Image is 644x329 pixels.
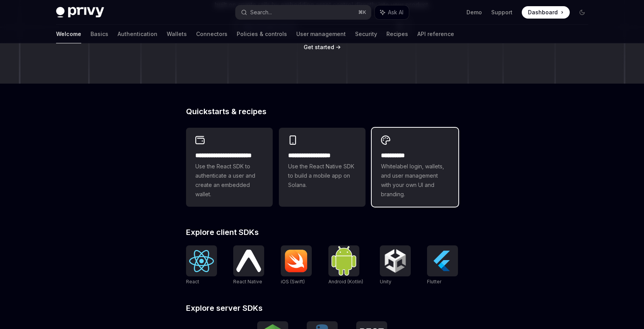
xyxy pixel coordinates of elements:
span: Dashboard [528,9,558,16]
img: dark logo [56,7,104,18]
span: Use the React Native SDK to build a mobile app on Solana. [288,162,356,190]
a: Support [491,9,512,16]
a: **** **** **** ***Use the React Native SDK to build a mobile app on Solana. [279,128,366,207]
span: iOS (Swift) [281,279,305,284]
span: Android (Kotlin) [328,279,363,284]
a: React NativeReact Native [233,245,264,286]
a: **** *****Whitelabel login, wallets, and user management with your own UI and branding. [372,128,458,207]
a: FlutterFlutter [427,245,458,286]
span: Flutter [427,279,441,284]
a: Demo [466,9,482,16]
img: React [189,250,214,272]
span: React [186,279,199,284]
a: Android (Kotlin)Android (Kotlin) [328,245,363,286]
span: Quickstarts & recipes [186,108,266,115]
button: Search...⌘K [236,5,371,19]
img: iOS (Swift) [284,249,309,272]
img: Unity [383,248,408,273]
a: Policies & controls [237,25,287,43]
a: ReactReact [186,245,217,286]
span: Ask AI [388,9,403,16]
button: Ask AI [375,5,409,19]
a: iOS (Swift)iOS (Swift) [281,245,312,286]
div: Search... [250,8,272,17]
a: Authentication [118,25,157,43]
span: React Native [233,279,262,284]
a: Wallets [167,25,187,43]
button: Toggle dark mode [576,6,588,19]
a: Welcome [56,25,81,43]
span: Use the React SDK to authenticate a user and create an embedded wallet. [195,162,263,199]
a: Basics [91,25,108,43]
a: Security [355,25,377,43]
span: Whitelabel login, wallets, and user management with your own UI and branding. [381,162,449,199]
a: Connectors [196,25,227,43]
a: Dashboard [522,6,570,19]
img: Android (Kotlin) [331,246,356,275]
span: Unity [380,279,391,284]
a: UnityUnity [380,245,411,286]
a: Get started [304,43,334,51]
a: API reference [417,25,454,43]
img: Flutter [430,248,455,273]
a: User management [296,25,346,43]
span: Explore client SDKs [186,228,259,236]
span: Explore server SDKs [186,304,263,312]
span: Get started [304,44,334,50]
a: Recipes [386,25,408,43]
img: React Native [236,250,261,272]
span: ⌘ K [358,9,366,15]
